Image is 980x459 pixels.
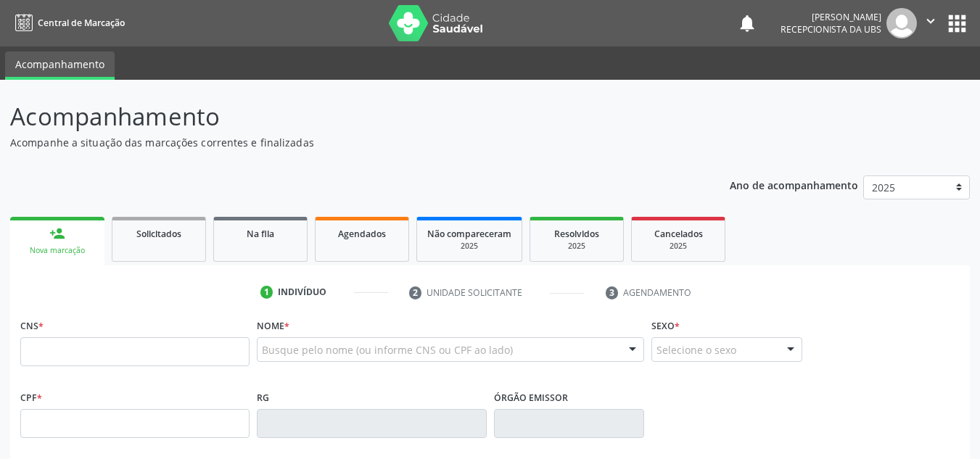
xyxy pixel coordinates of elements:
span: Na fila [247,228,274,240]
img: img [886,8,917,38]
p: Acompanhe a situação das marcações correntes e finalizadas [10,135,682,150]
label: CNS [20,315,44,337]
button: apps [944,11,970,36]
div: Indivíduo [278,286,326,299]
span: Recepcionista da UBS [781,23,881,36]
span: Agendados [338,228,386,240]
span: Busque pelo nome (ou informe CNS ou CPF ao lado) [262,342,513,357]
div: person_add [49,226,65,241]
p: Acompanhamento [10,99,682,135]
div: 2025 [642,241,715,252]
div: 1 [260,286,273,299]
div: Nova marcação [20,245,94,256]
span: Solicitados [136,228,181,240]
div: 2025 [427,241,511,252]
label: Nome [257,315,289,337]
i:  [923,13,939,29]
p: Ano de acompanhamento [730,175,858,194]
span: Central de Marcação [38,17,125,29]
label: Sexo [651,315,680,337]
label: Órgão emissor [494,386,568,409]
span: Selecione o sexo [656,342,736,357]
div: [PERSON_NAME] [781,11,881,23]
span: Não compareceram [427,228,511,240]
a: Central de Marcação [10,11,125,35]
button: notifications [737,13,757,33]
label: CPF [20,386,42,409]
label: RG [257,386,269,409]
button:  [917,8,944,38]
a: Acompanhamento [5,51,115,80]
div: 2025 [540,241,613,252]
span: Cancelados [654,228,703,240]
span: Resolvidos [554,228,599,240]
